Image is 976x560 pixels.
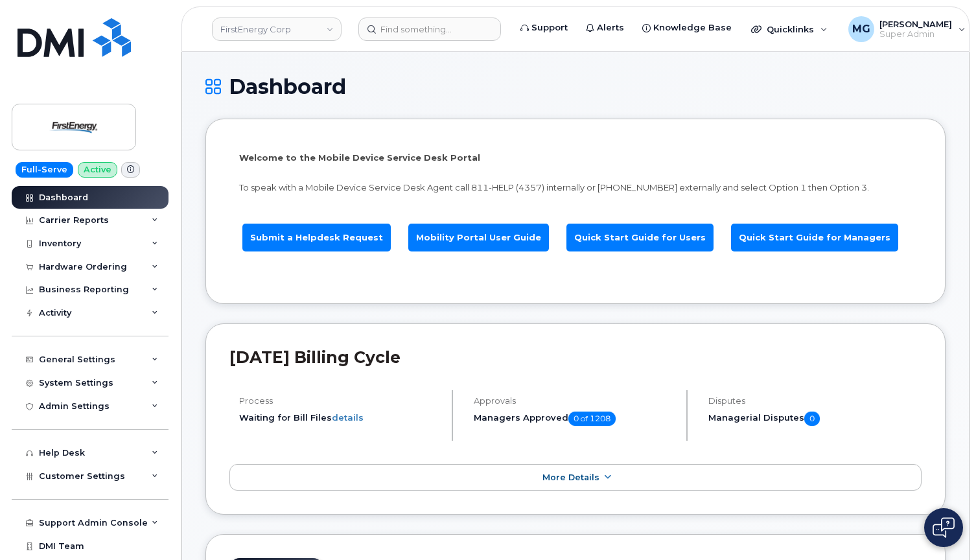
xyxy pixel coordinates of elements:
h5: Managerial Disputes [708,412,922,426]
h4: Process [239,396,441,406]
h5: Managers Approved [474,412,675,426]
p: Welcome to the Mobile Device Service Desk Portal [239,152,912,164]
img: Open chat [933,517,955,538]
h2: [DATE] Billing Cycle [229,347,922,367]
h4: Approvals [474,396,675,406]
a: Mobility Portal User Guide [408,224,549,251]
li: Waiting for Bill Files [239,412,441,424]
a: details [332,412,364,423]
span: 0 of 1208 [568,412,616,426]
h4: Disputes [708,396,922,406]
a: Quick Start Guide for Users [566,224,714,251]
span: More Details [542,472,599,482]
a: Quick Start Guide for Managers [731,224,898,251]
span: 0 [804,412,820,426]
a: Submit a Helpdesk Request [242,224,391,251]
h1: Dashboard [205,75,946,98]
p: To speak with a Mobile Device Service Desk Agent call 811-HELP (4357) internally or [PHONE_NUMBER... [239,181,912,194]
